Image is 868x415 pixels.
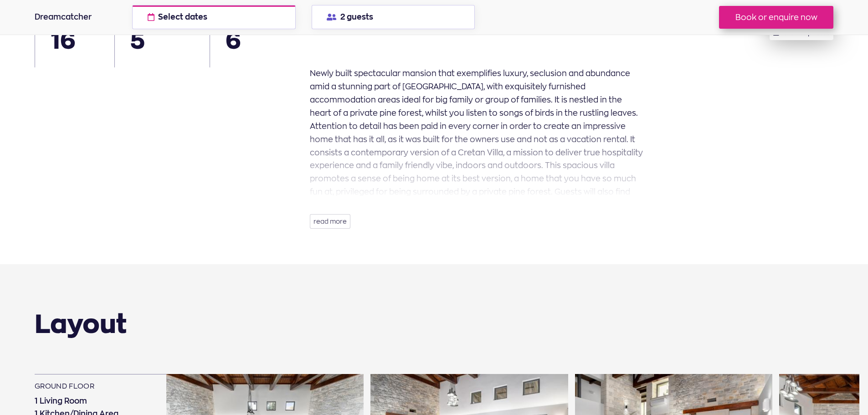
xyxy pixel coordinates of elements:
span: 6 [226,29,294,52]
span: 5 [130,29,195,52]
button: 2 guests [312,5,475,29]
li: 1 Living Room [35,395,151,407]
button: Select dates [132,5,295,29]
span: Select dates [158,13,207,21]
h3: ground floor [35,382,151,393]
button: Book or enquire now [719,6,833,29]
p: Newly built spectacular mansion that exemplifies luxury, seclusion and abundance amid a stunning ... [310,67,643,225]
div: Dreamcatcher [35,11,116,23]
span: 16 [51,29,99,52]
button: read more [310,214,350,229]
h2: Layout [35,311,127,337]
